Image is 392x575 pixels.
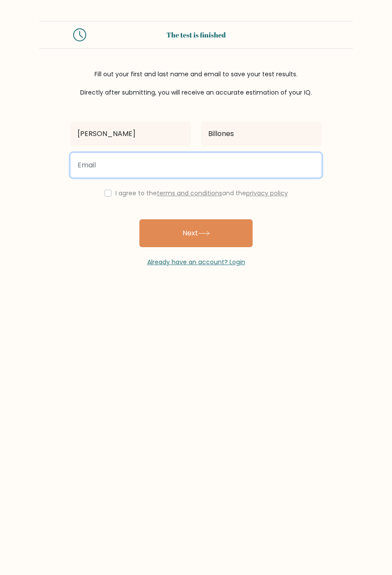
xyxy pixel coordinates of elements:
[115,189,288,197] label: I agree to the and the
[39,70,353,97] div: Fill out your first and last name and email to save your test results. Directly after submitting,...
[71,153,321,177] input: Email
[147,258,245,266] a: Already have an account? Login
[139,219,253,247] button: Next
[97,30,295,40] div: The test is finished
[246,189,288,197] a: privacy policy
[201,122,321,146] input: Last name
[157,189,222,197] a: terms and conditions
[71,122,191,146] input: First name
